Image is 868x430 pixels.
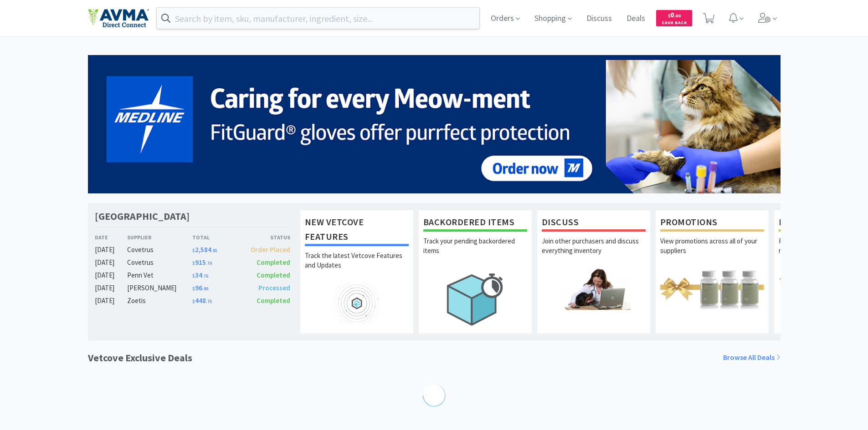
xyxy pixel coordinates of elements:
a: DiscussJoin other purchasers and discuss everything inventory [537,210,651,334]
span: 915 [192,258,212,267]
span: Completed [257,258,290,267]
span: . 76 [202,273,208,279]
span: Completed [257,296,290,305]
img: hero_promotions.png [660,268,764,309]
div: [DATE] [95,244,128,255]
div: Supplier [127,233,192,242]
div: Covetrus [127,257,192,268]
span: $ [192,286,195,292]
h1: Discuss [542,215,646,232]
img: hero_backorders.png [423,268,527,330]
span: 34 [192,271,208,279]
div: [DATE] [95,257,128,268]
div: [DATE] [95,295,128,306]
span: $ [192,248,195,253]
span: . 70 [206,260,212,266]
span: . 75 [206,298,212,304]
span: $ [192,273,195,279]
a: [DATE]Covetrus$2,584.91Order Placed [95,244,291,255]
a: New Vetcove FeaturesTrack the latest Vetcove Features and Updates [300,210,414,334]
span: Completed [257,271,290,279]
a: [DATE]Penn Vet$34.76Completed [95,270,291,281]
img: hero_discuss.png [542,268,646,309]
p: Join other purchasers and discuss everything inventory [542,236,646,268]
span: 2,584 [192,245,217,254]
h1: New Vetcove Features [305,215,409,246]
div: Covetrus [127,244,192,255]
a: Discuss [583,15,616,23]
div: [DATE] [95,270,128,281]
a: PromotionsView promotions across all of your suppliers [655,210,769,334]
p: Track the latest Vetcove Features and Updates [305,251,409,283]
div: Date [95,233,128,242]
a: [DATE][PERSON_NAME]$96.90Processed [95,283,291,293]
span: $ [192,260,195,266]
div: Total [192,233,241,242]
div: [DATE] [95,283,128,293]
a: $0.00Cash Back [656,6,692,30]
h1: Vetcove Exclusive Deals [88,350,192,366]
span: Processed [258,283,290,292]
div: Status [241,233,291,242]
a: Backordered ItemsTrack your pending backordered items [418,210,532,334]
img: e4e33dab9f054f5782a47901c742baa9_102.png [88,9,149,28]
div: Zoetis [127,295,192,306]
a: [DATE]Zoetis$448.75Completed [95,295,291,306]
a: Browse All Deals [723,352,781,364]
a: [DATE]Covetrus$915.70Completed [95,257,291,268]
p: View promotions across all of your suppliers [660,236,764,268]
span: 448 [192,296,212,305]
div: Penn Vet [127,270,192,281]
span: . 91 [211,248,217,253]
img: hero_feature_roadmap.png [305,283,409,324]
h1: [GEOGRAPHIC_DATA] [95,210,190,223]
span: $ [668,13,670,19]
h1: Backordered Items [423,215,527,232]
a: Deals [623,15,649,23]
span: 0 [668,10,681,19]
span: . 90 [202,286,208,292]
p: Track your pending backordered items [423,236,527,268]
span: . 00 [674,13,681,19]
span: Cash Back [662,20,687,26]
h1: Promotions [660,215,764,232]
div: [PERSON_NAME] [127,283,192,293]
span: Order Placed [251,245,290,254]
img: 5b85490d2c9a43ef9873369d65f5cc4c_481.png [88,55,781,193]
span: $ [192,298,195,304]
input: Search by item, sku, manufacturer, ingredient, size... [157,8,480,29]
span: 96 [192,283,208,292]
